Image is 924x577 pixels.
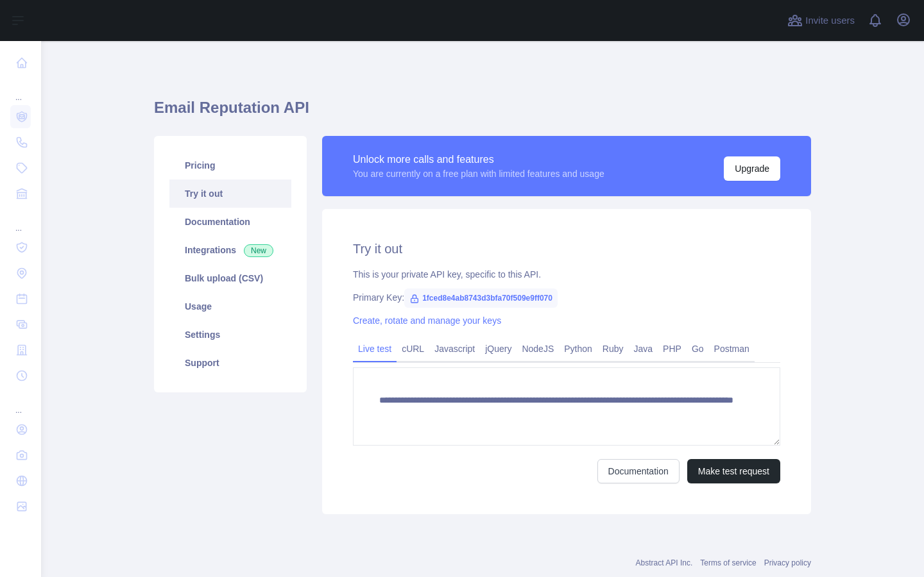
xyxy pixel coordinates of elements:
[169,208,291,236] a: Documentation
[397,339,429,359] a: cURL
[353,291,780,304] div: Primary Key:
[169,264,291,292] a: Bulk upload (CSV)
[597,339,629,359] a: Ruby
[353,152,604,167] div: Unlock more calls and features
[353,167,604,180] div: You are currently on a free plan with limited features and usage
[597,459,680,483] a: Documentation
[353,240,780,258] h2: Try it out
[10,390,31,415] div: ...
[353,268,780,281] div: This is your private API key, specific to this API.
[785,10,857,31] button: Invite users
[764,558,811,567] a: Privacy policy
[559,339,597,359] a: Python
[429,339,480,359] a: Javascript
[169,151,291,180] a: Pricing
[805,13,855,28] span: Invite users
[353,315,501,326] a: Create, rotate and manage your keys
[658,339,687,359] a: PHP
[169,236,291,264] a: Integrations New
[404,288,558,308] span: 1fced8e4ab8743d3bfa70f509e9ff070
[169,321,291,349] a: Settings
[687,339,709,359] a: Go
[154,97,811,128] h1: Email Reputation API
[169,180,291,208] a: Try it out
[10,77,31,103] div: ...
[636,558,693,567] a: Abstract API Inc.
[709,339,755,359] a: Postman
[629,339,658,359] a: Java
[700,558,756,567] a: Terms of service
[10,208,31,233] div: ...
[353,339,397,359] a: Live test
[517,339,559,359] a: NodeJS
[724,156,780,181] button: Upgrade
[244,244,273,257] span: New
[169,349,291,377] a: Support
[687,459,780,483] button: Make test request
[480,339,517,359] a: jQuery
[169,292,291,321] a: Usage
